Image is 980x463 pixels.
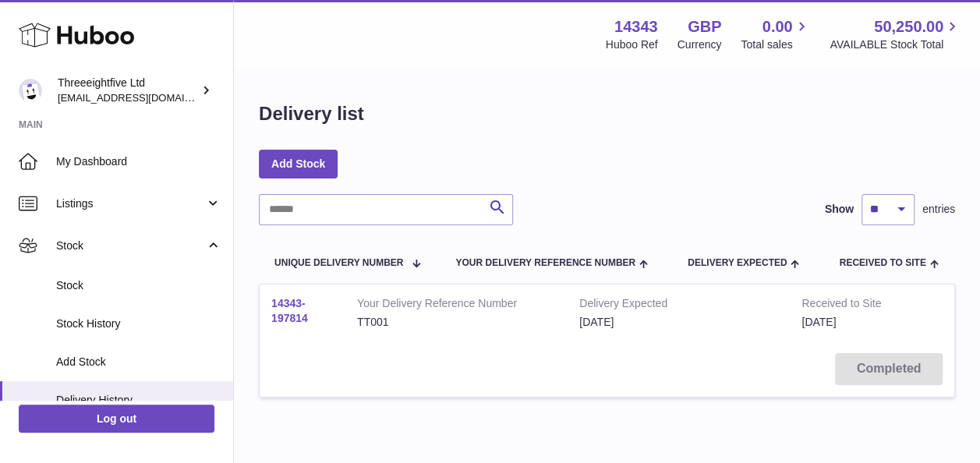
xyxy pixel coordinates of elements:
[56,196,205,211] span: Listings
[741,16,810,52] a: 0.00 Total sales
[274,258,403,268] span: Unique Delivery Number
[922,202,955,217] span: entries
[579,315,778,330] div: [DATE]
[825,202,854,217] label: Show
[56,278,221,293] span: Stock
[830,16,961,52] a: 50,250.00 AVAILABLE Stock Total
[455,258,635,268] span: Your Delivery Reference Number
[688,258,787,268] span: Delivery Expected
[579,296,778,315] strong: Delivery Expected
[58,91,229,104] span: [EMAIL_ADDRESS][DOMAIN_NAME]
[839,258,925,268] span: Received to Site
[56,239,205,253] span: Stock
[259,150,338,178] a: Add Stock
[271,297,308,324] a: 14343-197814
[688,16,721,37] strong: GBP
[801,296,903,315] strong: Received to Site
[801,316,836,328] span: [DATE]
[678,37,722,52] div: Currency
[56,316,221,331] span: Stock History
[762,16,793,37] span: 0.00
[58,76,198,105] div: Threeeightfive Ltd
[56,355,221,369] span: Add Stock
[357,315,556,330] div: TT001
[357,296,556,315] strong: Your Delivery Reference Number
[830,37,961,52] span: AVAILABLE Stock Total
[259,101,364,126] h1: Delivery list
[614,16,658,37] strong: 14343
[19,405,214,433] a: Log out
[741,37,810,52] span: Total sales
[56,393,221,408] span: Delivery History
[19,79,42,102] img: internalAdmin-14343@internal.huboo.com
[874,16,943,37] span: 50,250.00
[606,37,658,52] div: Huboo Ref
[56,154,221,169] span: My Dashboard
